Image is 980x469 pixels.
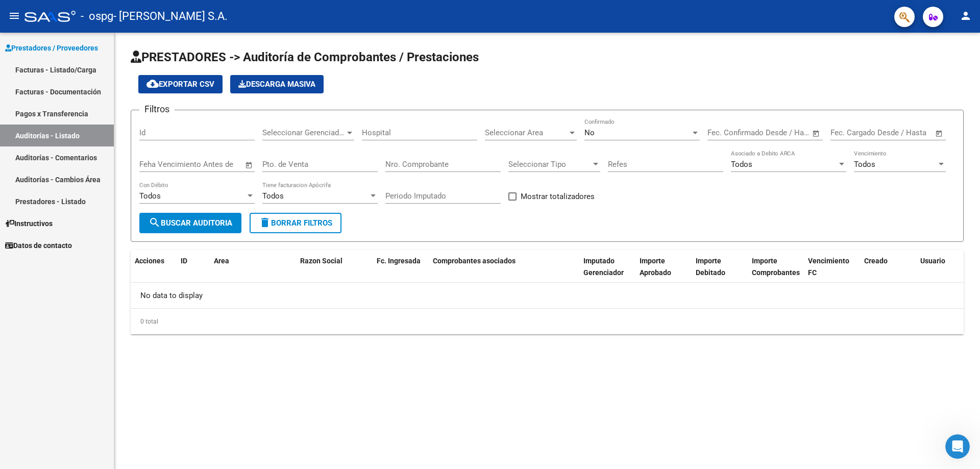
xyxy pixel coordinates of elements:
[139,213,241,233] button: Buscar Auditoria
[830,128,864,137] input: Start date
[750,128,799,137] input: End date
[296,250,373,295] datatable-header-cell: Razon Social
[934,128,945,139] button: Open calendar
[81,5,113,28] span: - ospg
[210,250,281,295] datatable-header-cell: Area
[259,218,332,228] span: Borrar Filtros
[731,160,752,169] span: Todos
[230,75,324,93] button: Descarga Masiva
[508,160,591,169] span: Seleccionar Tipo
[811,128,822,139] button: Open calendar
[5,42,98,54] span: Prestadores / Proveedores
[748,250,804,295] datatable-header-cell: Importe Comprobantes
[238,80,315,89] span: Descarga Masiva
[692,250,748,295] datatable-header-cell: Importe Debitado
[131,283,964,308] div: No data to display
[146,80,214,89] span: Exportar CSV
[5,240,72,251] span: Datos de contacto
[804,250,860,295] datatable-header-cell: Vencimiento FC
[916,250,972,295] datatable-header-cell: Usuario
[139,191,161,201] span: Todos
[300,257,342,265] span: Razon Social
[485,128,568,137] span: Seleccionar Area
[521,190,595,203] span: Mostrar totalizadores
[230,75,324,93] app-download-masive: Descarga masiva de comprobantes (adjuntos)
[139,102,175,116] h3: Filtros
[177,250,210,295] datatable-header-cell: ID
[860,250,916,295] datatable-header-cell: Creado
[250,213,341,233] button: Borrar Filtros
[583,257,624,277] span: Imputado Gerenciador
[752,257,800,277] span: Importe Comprobantes
[131,50,479,64] span: PRESTADORES -> Auditoría de Comprobantes / Prestaciones
[377,257,421,265] span: Fc. Ingresada
[131,250,177,295] datatable-header-cell: Acciones
[262,128,345,137] span: Seleccionar Gerenciador
[864,257,888,265] span: Creado
[373,250,429,295] datatable-header-cell: Fc. Ingresada
[262,191,284,201] span: Todos
[873,128,922,137] input: End date
[5,218,53,229] span: Instructivos
[131,309,964,334] div: 0 total
[707,128,741,137] input: Start date
[214,257,229,265] span: Area
[584,128,595,137] span: No
[854,160,875,169] span: Todos
[960,10,972,22] mat-icon: person
[243,159,255,171] button: Open calendar
[181,257,187,265] span: ID
[696,257,725,277] span: Importe Debitado
[920,257,945,265] span: Usuario
[945,434,970,459] iframe: Intercom live chat
[149,218,232,228] span: Buscar Auditoria
[8,10,20,22] mat-icon: menu
[579,250,635,295] datatable-header-cell: Imputado Gerenciador
[433,257,516,265] span: Comprobantes asociados
[113,5,228,28] span: - [PERSON_NAME] S.A.
[808,257,849,277] span: Vencimiento FC
[635,250,692,295] datatable-header-cell: Importe Aprobado
[429,250,579,295] datatable-header-cell: Comprobantes asociados
[259,216,271,229] mat-icon: delete
[135,257,164,265] span: Acciones
[149,216,161,229] mat-icon: search
[138,75,223,93] button: Exportar CSV
[146,78,159,90] mat-icon: cloud_download
[640,257,671,277] span: Importe Aprobado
